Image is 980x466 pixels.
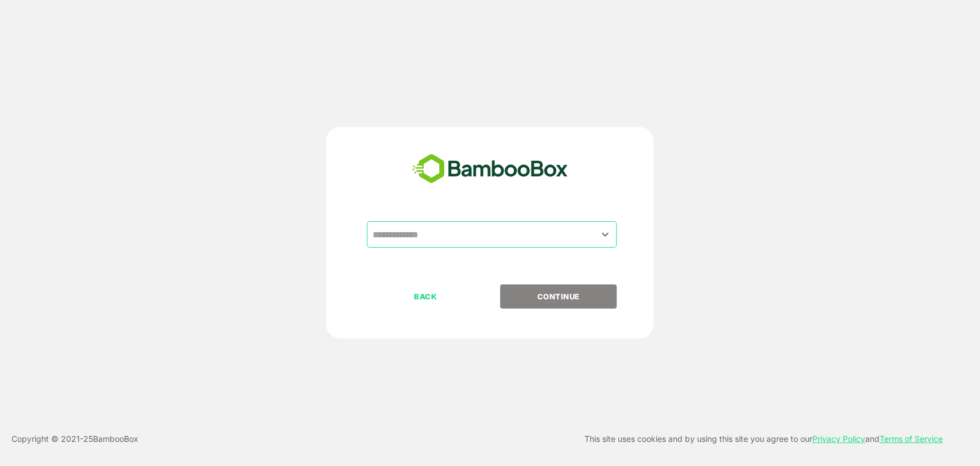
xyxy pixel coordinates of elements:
[812,434,865,444] a: Privacy Policy
[500,284,617,309] button: CONTINUE
[584,432,943,446] p: This site uses cookies and by using this site you agree to our and
[597,226,613,242] button: Open
[11,432,138,446] p: Copyright © 2021- 25 BambooBox
[501,290,616,303] p: CONTINUE
[880,434,943,444] a: Terms of Service
[367,284,483,309] button: BACK
[406,150,574,188] img: bamboobox
[368,290,483,303] p: BACK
